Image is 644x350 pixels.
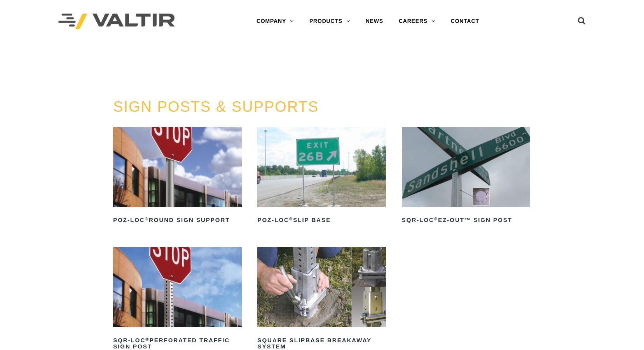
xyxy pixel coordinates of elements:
[358,14,391,29] a: NEWS
[302,14,358,29] a: PRODUCTS
[257,127,386,226] a: POZ-LOC®Slip Base
[249,14,302,29] a: COMPANY
[113,99,319,115] a: SIGN POSTS & SUPPORTS
[402,214,530,227] h2: SQR-LOC EZ-Out™ Sign Post
[391,14,443,29] a: CAREERS
[145,337,149,341] sup: ®
[113,214,241,227] h2: POZ-LOC Round Sign Support
[434,217,438,221] sup: ®
[289,217,293,221] sup: ®
[402,127,530,226] a: SQR-LOC®EZ-Out™ Sign Post
[257,214,386,227] h2: POZ-LOC Slip Base
[443,14,487,29] a: CONTACT
[58,14,175,29] img: Valtir
[145,217,149,221] sup: ®
[113,127,241,226] a: POZ-LOC®Round Sign Support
